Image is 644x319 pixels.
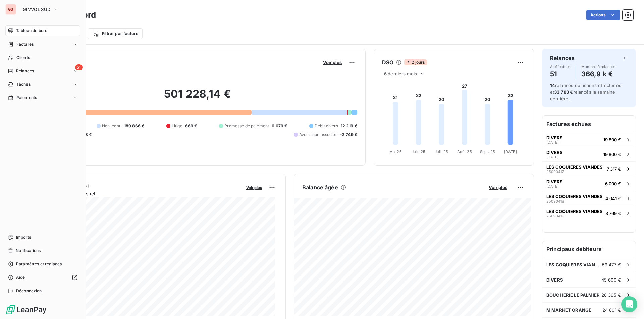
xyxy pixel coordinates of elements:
[102,123,121,129] span: Non-échu
[16,81,31,87] span: Tâches
[605,196,621,201] span: 4 041 €
[88,28,143,39] button: Filtrer par facture
[621,296,637,312] div: Open Intercom Messenger
[435,149,448,154] tspan: Juil. 25
[542,191,636,206] button: LES COQUIERES VIANDES250904184 041 €
[581,69,615,79] h4: 366,9 k €
[489,185,507,190] span: Voir plus
[550,83,621,101] span: relances ou actions effectuées et relancés la semaine dernière.
[224,123,269,129] span: Promesse de paiement
[542,176,636,191] button: DIVERS[DATE]6 000 €
[542,161,636,176] button: LES COQUIERES VIANDES250904177 317 €
[586,10,620,20] button: Actions
[16,28,47,34] span: Tableau de bord
[607,166,621,172] span: 7 317 €
[5,4,16,15] div: GS
[340,132,357,138] span: -2 749 €
[605,211,621,216] span: 3 769 €
[404,59,427,65] span: 2 jours
[412,149,425,154] tspan: Juin 25
[75,64,83,70] span: 51
[546,277,563,283] span: DIVERS
[124,123,144,129] span: 189 866 €
[581,65,615,69] span: Montant à relancer
[38,87,357,107] h2: 501 228,14 €
[605,181,621,186] span: 6 000 €
[5,304,47,315] img: Logo LeanPay
[546,292,600,298] span: BOUCHERIE LE PALMIER
[546,194,603,199] span: LES COQUIERES VIANDES
[603,137,621,142] span: 19 800 €
[487,184,509,190] button: Voir plus
[321,59,344,65] button: Voir plus
[16,95,37,101] span: Paiements
[546,170,564,174] span: 25090417
[457,149,472,154] tspan: Août 25
[16,234,31,240] span: Imports
[546,214,564,218] span: 25090419
[550,54,575,62] h6: Relances
[5,272,80,283] a: Aide
[38,190,241,197] span: Chiffre d'affaires mensuel
[546,262,602,267] span: LES COQUIERES VIANDES
[546,135,563,140] span: DIVERS
[603,152,621,157] span: 19 800 €
[546,184,559,188] span: [DATE]
[382,58,393,66] h6: DSO
[602,307,621,313] span: 24 801 €
[16,41,34,47] span: Factures
[480,149,495,154] tspan: Sept. 25
[302,183,338,191] h6: Balance âgée
[16,55,30,61] span: Clients
[16,288,42,294] span: Déconnexion
[554,89,573,95] span: 33 783 €
[546,209,603,214] span: LES COQUIERES VIANDES
[601,277,621,283] span: 45 600 €
[341,123,357,129] span: 12 219 €
[16,261,62,267] span: Paramètres et réglages
[16,248,41,254] span: Notifications
[16,68,34,74] span: Relances
[546,199,564,203] span: 25090418
[601,292,621,298] span: 28 365 €
[384,71,417,76] span: 6 derniers mois
[542,147,636,161] button: DIVERS[DATE]19 800 €
[542,241,636,257] h6: Principaux débiteurs
[185,123,197,129] span: 669 €
[172,123,182,129] span: Litige
[546,164,603,170] span: LES COQUIERES VIANDES
[550,65,570,69] span: À effectuer
[244,184,264,190] button: Voir plus
[272,123,287,129] span: 6 679 €
[504,149,517,154] tspan: [DATE]
[542,116,636,132] h6: Factures échues
[315,123,338,129] span: Débit divers
[546,150,563,155] span: DIVERS
[323,60,342,65] span: Voir plus
[299,132,337,138] span: Avoirs non associés
[550,83,555,88] span: 14
[602,262,621,267] span: 59 477 €
[542,206,636,220] button: LES COQUIERES VIANDES250904193 769 €
[546,140,559,144] span: [DATE]
[546,155,559,159] span: [DATE]
[546,179,563,184] span: DIVERS
[542,132,636,147] button: DIVERS[DATE]19 800 €
[246,185,262,190] span: Voir plus
[546,307,591,313] span: M MARKET ORANGE
[550,69,570,79] h4: 51
[23,7,50,12] span: GIVVOL SUD
[16,274,25,281] span: Aide
[389,149,402,154] tspan: Mai 25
